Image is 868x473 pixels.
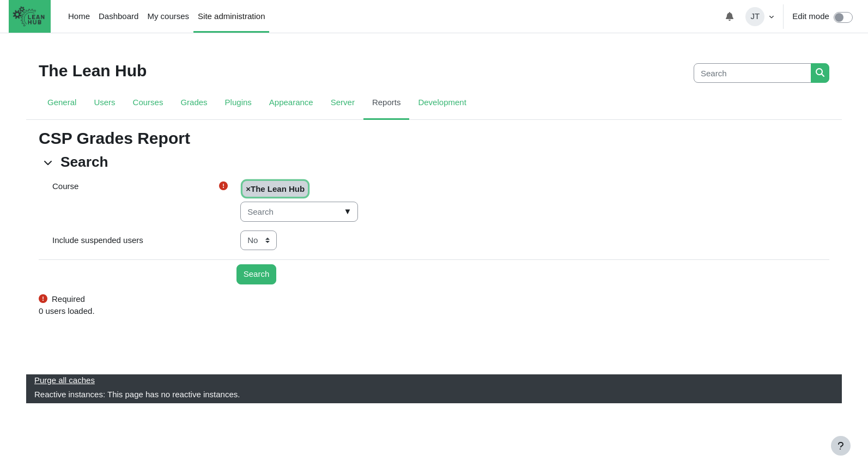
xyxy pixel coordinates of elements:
span: JT [745,7,764,26]
div: Required [219,180,232,193]
h2: CSP Grades Report [39,129,829,148]
a: Appearance [260,87,322,120]
div: Required [39,293,829,306]
a: Server [322,87,363,120]
span: The Lean Hub [242,181,308,197]
i: Required [219,181,228,190]
img: The Lean Hub [9,2,48,31]
a: Grades [172,87,216,120]
i: Required field [39,294,47,303]
label: Edit mode [792,10,829,23]
a: Courses [124,87,172,120]
a: General [39,87,85,120]
span: ▼ [341,203,354,220]
h1: The Lean Hub [39,61,147,81]
input: Search [240,202,358,222]
span: × [246,184,251,193]
span: This page has no reactive instances. [107,390,240,399]
a: Purge all caches [34,375,95,385]
section: Content [31,128,837,318]
button: Show footer [831,436,851,456]
label: Course [52,180,78,217]
i: Toggle notifications menu [725,12,734,21]
input: Search [236,264,277,284]
a: Development [409,87,475,120]
a: Reports [363,87,410,120]
a: Plugins [216,87,260,120]
input: Search [694,63,811,83]
label: Include suspended users [52,234,143,247]
a: Users [85,87,124,120]
p: 0 users loaded. [39,305,829,318]
div: Reactive instances: [34,389,834,401]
